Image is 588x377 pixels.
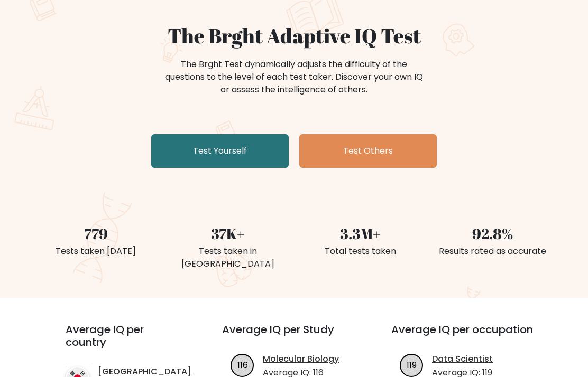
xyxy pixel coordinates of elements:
[151,134,289,168] a: Test Yourself
[391,323,535,348] h3: Average IQ per occupation
[36,223,155,244] div: 779
[433,245,552,258] div: Results rated as accurate
[168,223,288,244] div: 37K+
[162,58,426,96] div: The Brght Test dynamically adjusts the difficulty of the questions to the level of each test take...
[407,359,417,371] text: 119
[36,245,155,258] div: Tests taken [DATE]
[432,353,493,365] a: Data Scientist
[222,323,366,348] h3: Average IQ per Study
[237,359,247,371] text: 116
[66,323,184,361] h3: Average IQ per country
[168,245,288,270] div: Tests taken in [GEOGRAPHIC_DATA]
[433,223,552,244] div: 92.8%
[36,23,552,48] h1: The Brght Adaptive IQ Test
[299,134,437,168] a: Test Others
[300,245,420,258] div: Total tests taken
[263,353,339,365] a: Molecular Biology
[300,223,420,244] div: 3.3M+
